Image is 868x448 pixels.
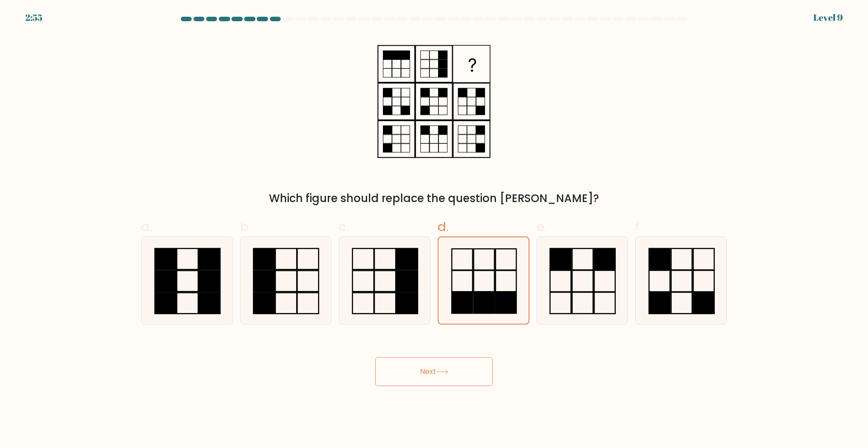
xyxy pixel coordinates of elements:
span: e. [537,218,547,236]
div: Level 9 [813,11,843,24]
span: d. [438,218,448,236]
span: c. [339,218,349,236]
div: Which figure should replace the question [PERSON_NAME]? [146,190,722,207]
span: f. [635,218,642,236]
span: b. [240,218,251,236]
div: 2:55 [25,11,42,24]
button: Next [375,357,493,386]
span: a. [141,218,152,236]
